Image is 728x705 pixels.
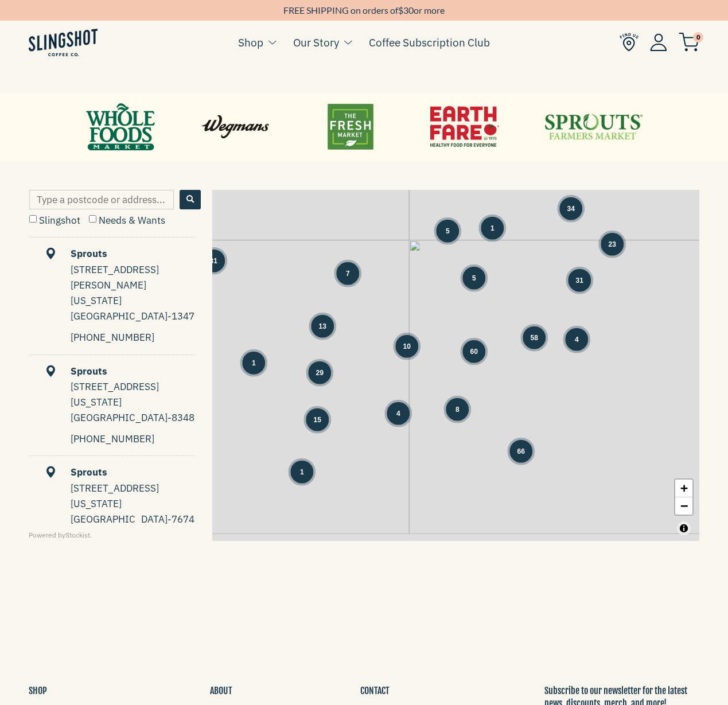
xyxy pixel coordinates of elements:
[71,262,195,293] div: [STREET_ADDRESS][PERSON_NAME]
[30,246,195,262] div: Sprouts
[679,35,699,49] a: 0
[693,32,703,42] span: 0
[65,531,90,539] a: Stockist Store Locator software (This link will open in a new tab)
[319,321,326,331] span: 13
[568,268,591,291] div: Group of 31 locations
[336,262,359,285] div: Group of 7 locations
[446,398,469,420] div: Group of 8 locations
[252,357,256,368] span: 1
[71,496,195,527] div: [US_STATE][GEOGRAPHIC_DATA]-7674
[559,197,582,220] div: Group of 34 locations
[29,215,37,223] input: Slingshot
[679,33,699,52] img: cart
[311,314,334,337] div: Group of 13 locations
[565,328,588,350] div: Group of 4 locations
[210,255,217,266] span: 31
[29,214,80,227] label: Slingshot
[89,214,165,227] label: Needs & Wants
[71,433,154,445] a: [PHONE_NUMBER]
[398,5,403,15] span: $
[403,5,414,15] span: 30
[620,33,639,52] img: Find Us
[180,190,201,209] button: Search
[677,521,691,535] button: Toggle attribution
[675,497,692,515] a: Zoom out
[30,465,195,480] div: Sprouts
[523,326,546,349] div: Group of 58 locations
[308,361,331,384] div: Group of 29 locations
[576,275,583,285] span: 31
[650,33,667,51] img: Account
[293,34,339,51] a: Our Story
[210,684,232,697] button: ABOUT
[436,219,459,242] div: Group of 5 locations
[202,249,225,272] div: Group of 31 locations
[675,480,692,497] a: Zoom in
[446,225,450,236] span: 5
[387,402,410,424] div: Group of 4 locations
[238,34,263,51] a: Shop
[30,364,195,379] div: Sprouts
[346,268,350,278] span: 7
[89,215,96,223] input: Needs & Wants
[490,223,495,233] span: 1
[575,334,579,344] span: 4
[29,529,201,540] div: Powered by .
[316,367,324,377] span: 29
[242,351,265,374] div: Group of 1 locations
[396,408,400,418] span: 4
[462,266,485,289] div: Group of 5 locations
[403,341,411,351] span: 10
[472,272,476,283] span: 5
[369,34,490,51] a: Coffee Subscription Club
[517,446,525,456] span: 66
[470,346,478,356] span: 60
[71,395,195,426] div: [US_STATE][GEOGRAPHIC_DATA]-8348
[601,232,624,255] div: Group of 23 locations
[462,340,485,363] div: Group of 60 locations
[395,334,418,357] div: Group of 10 locations
[531,332,538,342] span: 58
[456,404,460,414] span: 8
[71,379,195,395] div: [STREET_ADDRESS]
[481,216,504,239] div: Group of 1 locations
[71,481,195,496] div: [STREET_ADDRESS]
[29,190,174,209] input: Type a postcode or address...
[567,203,575,213] span: 34
[300,466,304,477] span: 1
[71,331,154,344] a: [PHONE_NUMBER]
[290,460,313,483] div: Group of 1 locations
[29,684,47,697] button: SHOP
[609,239,616,249] span: 23
[306,408,329,431] div: Group of 15 locations
[71,293,195,324] div: [US_STATE][GEOGRAPHIC_DATA]-1347
[212,190,699,541] div: Map
[509,439,532,462] div: Group of 66 locations
[360,684,390,697] button: CONTACT
[314,414,321,424] span: 15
